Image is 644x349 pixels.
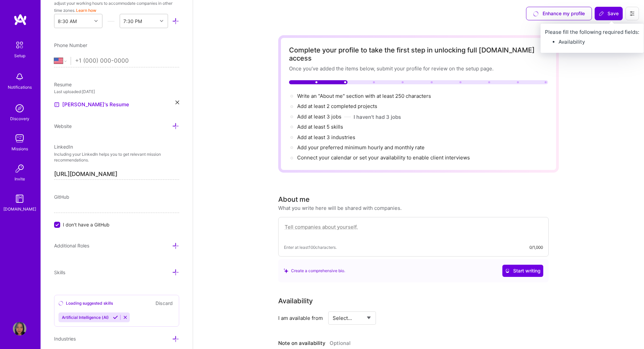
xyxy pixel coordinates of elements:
[54,194,69,200] span: GitHub
[153,299,175,307] button: Discard
[54,123,72,129] span: Website
[599,10,619,17] span: Save
[289,65,548,72] div: Once you’ve added the items below, submit your profile for review on the setup page.
[75,51,179,71] input: +1 (000) 000-0000
[297,103,377,109] span: Add at least 2 completed projects
[160,19,163,23] i: icon Chevron
[289,46,548,62] div: Complete your profile to take the first step in unlocking full [DOMAIN_NAME] access
[54,102,59,107] img: Resume
[175,101,179,104] i: icon Close
[54,243,89,248] span: Additional Roles
[284,268,288,273] i: icon SuggestedTeams
[13,162,26,175] img: Invite
[330,340,351,346] span: Optional
[278,338,351,348] div: Note on availability
[297,93,432,99] span: Write an "About me" section with at least 250 characters
[113,315,118,320] i: Accept
[13,322,26,335] img: User Avatar
[13,192,26,205] img: guide book
[505,268,510,273] i: icon CrystalBallWhite
[278,314,323,322] div: I am available from
[13,102,26,115] img: discovery
[54,336,76,342] span: Industries
[13,132,26,145] img: teamwork
[529,244,543,251] div: 0/1,000
[54,82,72,87] span: Resume
[15,175,25,182] div: Invite
[13,70,26,84] img: bell
[54,144,73,150] span: LinkedIn
[284,244,337,251] span: Enter at least 100 characters.
[11,145,28,152] div: Missions
[505,267,541,274] span: Start writing
[54,269,65,275] span: Skills
[354,113,401,121] button: I haven't had 3 jobs
[278,296,313,306] div: Availability
[63,221,110,228] span: I don't have a GitHub
[278,204,402,212] div: What you write here will be shared with companies.
[297,113,341,120] span: Add at least 3 jobs
[278,194,310,204] div: About me
[58,18,77,25] div: 8:30 AM
[284,267,345,274] div: Create a comprehensive bio.
[10,115,29,122] div: Discovery
[297,144,425,151] span: Add your preferred minimum hourly and monthly rate
[8,84,32,91] div: Notifications
[123,18,142,25] div: 7:30 PM
[58,300,113,307] div: Loading suggested skills
[76,7,96,14] button: Learn how
[54,42,87,48] span: Phone Number
[297,134,355,140] span: Add at least 3 industries
[54,88,179,95] div: Last uploaded: [DATE]
[57,300,64,307] i: icon CircleLoadingViolet
[3,205,36,213] div: [DOMAIN_NAME]
[54,152,179,163] p: Including your LinkedIn helps you to get relevant mission recommendations.
[14,14,27,26] img: logo
[14,52,25,59] div: Setup
[123,315,128,320] i: Reject
[297,124,343,130] span: Add at least 5 skills
[13,38,27,52] img: setup
[54,101,129,109] a: [PERSON_NAME]'s Resume
[297,154,470,161] span: Connect your calendar or set your availability to enable client interviews
[108,18,115,25] i: icon HorizontalInLineDivider
[62,315,109,320] span: Artificial Intelligence (AI)
[94,19,98,23] i: icon Chevron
